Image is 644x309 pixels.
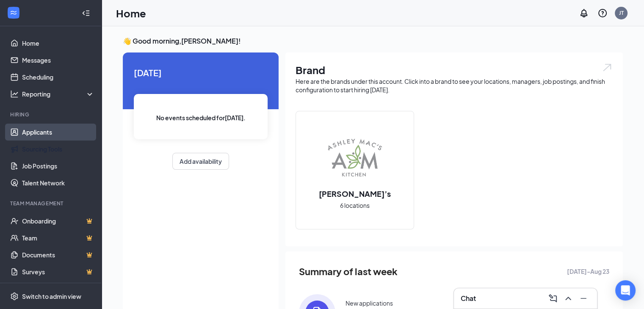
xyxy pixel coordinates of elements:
div: Open Intercom Messenger [615,280,636,301]
svg: Collapse [82,9,90,17]
h1: Home [116,6,146,20]
button: ComposeMessage [546,292,560,305]
a: Job Postings [22,157,94,174]
img: open.6027fd2a22e1237b5b06.svg [602,63,613,72]
div: New applications [345,299,393,307]
svg: Analysis [10,90,19,98]
a: Home [22,35,94,52]
div: Here are the brands under this account. Click into a brand to see your locations, managers, job p... [296,77,613,94]
a: DocumentsCrown [22,246,94,263]
span: [DATE] - Aug 23 [567,267,609,276]
a: TeamCrown [22,229,94,246]
svg: Notifications [579,8,589,18]
span: [DATE] [134,66,268,79]
h3: 👋 Good morning, [PERSON_NAME] ! [123,36,623,46]
svg: QuestionInfo [597,8,608,18]
a: Talent Network [22,174,94,191]
h1: Brand [296,63,613,77]
button: Minimize [577,292,590,305]
a: SurveysCrown [22,263,94,280]
img: Ashley Mac’s [328,131,382,185]
a: Applicants [22,124,94,141]
button: ChevronUp [561,292,575,305]
svg: WorkstreamLogo [9,8,18,17]
a: OnboardingCrown [22,212,94,229]
div: Team Management [10,200,93,207]
div: JT [619,9,624,17]
a: Sourcing Tools [22,141,94,157]
button: Add availability [172,153,229,170]
span: No events scheduled for [DATE] . [156,113,246,122]
span: 6 locations [340,201,370,210]
div: Switch to admin view [22,292,81,301]
span: Summary of last week [299,264,398,279]
a: Messages [22,52,94,69]
a: Scheduling [22,69,94,86]
svg: Minimize [578,293,589,303]
svg: ComposeMessage [548,293,558,303]
div: Reporting [22,90,95,98]
h2: [PERSON_NAME]’s [310,188,399,199]
div: Hiring [10,111,93,118]
h3: Chat [461,294,476,303]
svg: ChevronUp [563,293,573,303]
svg: Settings [10,292,19,301]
